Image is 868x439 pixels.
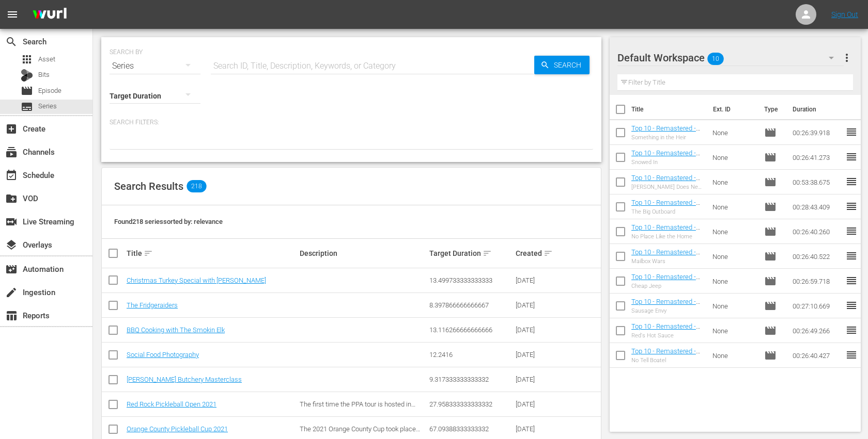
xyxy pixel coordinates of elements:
div: 8.397866666666667 [429,301,513,309]
div: Snowed In [631,159,705,166]
div: [DATE] [516,277,556,284]
td: None [708,294,760,318]
span: Automation [5,263,18,275]
a: Top 10 - Remastered - TRGS - S10E12 - Cheap Jeep [631,273,700,296]
span: reorder [845,126,858,138]
td: None [708,145,760,170]
a: Top 10 - Remastered - TRGS - S10E01 - Sausage Envy [631,298,700,321]
span: Reports [5,310,18,322]
span: Episode [764,250,777,263]
td: 00:27:10.669 [788,294,845,318]
div: Mailbox Wars [631,258,705,265]
div: No Place Like the Home [631,233,705,240]
span: Episode [764,225,777,238]
td: 00:26:40.260 [788,219,845,244]
span: Episode [764,324,777,337]
th: Title [631,95,707,124]
a: Top 10 - Remastered - TRGS - S13E06 - Mailbox Wars [631,248,704,271]
td: None [708,244,760,269]
span: reorder [845,324,858,336]
span: 218 [187,180,206,192]
a: Sign Out [831,10,858,19]
td: 00:26:59.718 [788,269,845,294]
span: Search [5,36,18,48]
button: more_vert [841,45,853,70]
div: No Tell Boatel [631,357,705,364]
span: reorder [845,225,858,237]
div: 12.2416 [429,351,513,359]
td: 00:26:39.918 [788,120,845,145]
span: Series [38,101,57,111]
th: Type [758,95,786,124]
span: reorder [845,299,858,312]
span: Episode [38,86,61,96]
div: [DATE] [516,425,556,433]
div: 67.09388333333332 [429,425,513,433]
td: None [708,120,760,145]
div: Cheap Jeep [631,283,705,289]
td: None [708,194,760,219]
a: [PERSON_NAME] Butchery Masterclass [127,376,242,383]
span: Create [5,123,18,135]
span: reorder [845,175,858,188]
span: VOD [5,192,18,205]
div: [DATE] [516,326,556,334]
a: Top 10 - Remastered - TRGS - S15E10 - No Place Like the Home [631,223,700,247]
div: 27.958333333333332 [429,400,513,408]
td: 00:26:41.273 [788,145,845,170]
span: reorder [845,200,858,213]
div: [DATE] [516,400,556,408]
span: Series [21,101,33,113]
img: ans4CAIJ8jUAAAAAAAAAAAAAAAAAAAAAAAAgQb4GAAAAAAAAAAAAAAAAAAAAAAAAJMjXAAAAAAAAAAAAAAAAAAAAAAAAgAT5G... [25,3,74,27]
span: sort [144,249,153,258]
span: Episode [764,126,777,139]
span: Episode [764,176,777,188]
a: The Fridgeraiders [127,301,178,309]
div: 13.499733333333333 [429,277,513,284]
span: Search Results [114,180,183,192]
td: 00:28:43.409 [788,194,845,219]
th: Ext. ID [707,95,758,124]
span: Episode [764,201,777,213]
p: Search Filters: [110,118,593,127]
a: Orange County Pickleball Cup 2021 [127,425,228,433]
td: None [708,170,760,194]
div: Something in the Heir [631,134,705,141]
td: 00:53:38.675 [788,170,845,194]
div: [DATE] [516,301,556,309]
span: Bits [38,70,50,80]
td: 00:26:40.522 [788,244,845,269]
a: Top 10 - Remastered - TRGS - S11E17 - [PERSON_NAME] Does New Years [631,174,700,205]
span: Overlays [5,239,18,251]
span: sort [544,249,553,258]
div: The Big Outboard [631,208,705,215]
span: Episode [764,275,777,287]
span: menu [6,8,19,21]
a: BBQ Cooking with The Smokin Elk [127,326,225,334]
span: Channels [5,146,18,158]
td: None [708,343,760,368]
td: None [708,318,760,343]
div: Red's Hot Sauce [631,332,705,339]
div: Created [516,247,556,259]
div: 9.317333333333332 [429,376,513,383]
a: Christmas Turkey Special with [PERSON_NAME] [127,277,266,284]
div: [PERSON_NAME] Does New Years [631,184,705,190]
div: Series [110,52,200,80]
span: Asset [38,54,55,64]
a: Top 10 - Remastered - TRGS - S12E10 - Snowed In [631,149,700,172]
a: Top 10 - Remastered - TRGS - S11E10 - Something in the Heir [631,124,700,148]
div: [DATE] [516,351,556,359]
span: Schedule [5,169,18,182]
span: 10 [707,48,724,70]
div: [DATE] [516,376,556,383]
div: Target Duration [429,247,513,259]
button: Search [534,56,590,74]
span: Found 218 series sorted by: relevance [114,218,223,225]
span: Asset [21,53,33,66]
div: Default Workspace [617,43,844,72]
span: Episode [764,151,777,164]
span: sort [483,249,492,258]
div: Bits [21,69,33,82]
a: Top 10 - Remastered - TRGS - S15E04 - No Tell Boatel [631,347,701,370]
